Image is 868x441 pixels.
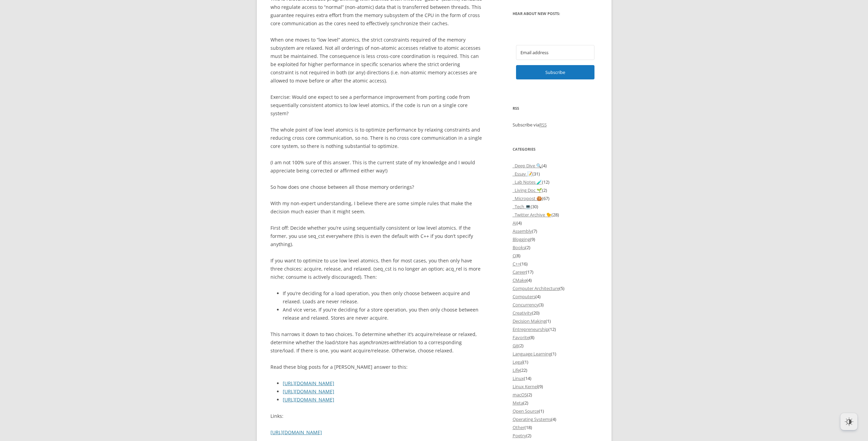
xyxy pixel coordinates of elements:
li: (4) [513,415,598,423]
li: (1) [513,317,598,325]
p: Exercise: Would one expect to see a performance improvement from porting code from sequentially c... [270,93,484,118]
a: _Tech 💻 [513,203,531,210]
li: (1) [513,350,598,358]
li: (4) [513,162,598,170]
li: (8) [513,252,598,260]
li: (2) [513,186,598,194]
li: (2) [513,391,598,399]
li: And vice verse, If you’re deciding for a store operation, you then only choose between release an... [283,306,484,322]
p: So how does one choose between all those memory orderings? [270,183,484,191]
li: (22) [513,366,598,374]
p: First off: Decide whether you’re using sequentially consistent or low level atomics. If the forme... [270,224,484,248]
a: _Living Doc 🌱 [513,187,542,193]
a: Blogging [513,236,530,242]
button: Subscribe [516,65,594,79]
p: If you want to optimize to use low level atomics, then for most cases, you then only have three c... [270,257,484,281]
li: (31) [513,170,598,178]
p: Read these blog posts for a [PERSON_NAME] answer to this: [270,363,484,371]
a: CMake [513,277,527,283]
a: _Essay 📝 [513,171,532,177]
a: macOS [513,392,527,398]
p: With my non-expert understanding, I believe there are some simple rules that make the decision mu... [270,199,484,216]
a: C++ [513,261,520,267]
li: (1) [513,407,598,415]
a: Computer Architecture [513,285,559,291]
a: Assembly [513,228,532,234]
li: (20) [513,309,598,317]
li: (4) [513,276,598,284]
a: Books [513,244,525,250]
li: (18) [513,423,598,431]
li: (5) [513,284,598,292]
em: synchronizes-with [362,339,399,346]
input: Email address [516,45,594,60]
a: Favorite [513,334,529,340]
p: Links: [270,412,484,420]
a: Open Source [513,408,539,414]
a: Linux Kernel [513,383,538,390]
a: _Deep Dive 🔍 [513,163,542,169]
a: _Twitter Archive 🐤 [513,212,551,218]
a: _Lab Notes 🧪 [513,179,542,185]
h3: RSS [513,104,598,112]
a: Entrepreneurship [513,326,548,332]
a: Creativity [513,310,532,316]
li: (30) [513,202,598,211]
a: Meta [513,400,523,406]
a: Computers [513,293,535,300]
a: [URL][DOMAIN_NAME] [283,388,334,395]
a: [URL][DOMAIN_NAME] [283,380,334,386]
p: This narrows it down to two choices. To determine whether it’s acquire/release or relaxed, determ... [270,330,484,355]
a: Life [513,367,520,373]
p: (I am not 100% sure of this answer. This is the current state of my knowledge and I would appreci... [270,158,484,175]
a: Linux [513,375,524,381]
li: (2) [513,399,598,407]
li: (14) [513,374,598,382]
a: AI [513,220,517,226]
a: _Micropost 🍪 [513,195,542,201]
a: Poetry [513,432,526,439]
li: (4) [513,292,598,301]
a: Operating Systems [513,416,551,422]
li: (16) [513,260,598,268]
li: (12) [513,178,598,186]
li: (28) [513,211,598,219]
li: (1) [513,358,598,366]
li: (17) [513,268,598,276]
a: [URL][DOMAIN_NAME] [270,429,322,436]
li: (9) [513,382,598,391]
a: Career [513,269,526,275]
li: (7) [513,227,598,235]
a: Decision Making [513,318,546,324]
li: (3) [513,301,598,309]
a: Git [513,343,518,349]
li: (2) [513,431,598,440]
li: (4) [513,219,598,227]
a: RSS [539,122,547,128]
a: [URL][DOMAIN_NAME] [283,396,334,403]
a: Legal [513,359,523,365]
p: When one moves to “low level” atomics, the strict constraints required of the memory subsystem ar... [270,36,484,85]
h3: Hear about new posts: [513,10,598,18]
li: (9) [513,235,598,243]
p: The whole point of low level atomics is to optimize performance by relaxing constraints and reduc... [270,126,484,150]
a: C [513,253,515,259]
li: (2) [513,341,598,350]
li: (67) [513,194,598,202]
li: (8) [513,333,598,341]
h3: Categories [513,145,598,153]
a: Language Learning [513,351,551,357]
li: (12) [513,325,598,333]
a: Concurrency [513,302,539,308]
li: (2) [513,243,598,252]
a: Other [513,424,525,430]
li: If you’re deciding for a load operation, you then only choose between acquire and relaxed. Loads ... [283,289,484,306]
p: Subscribe via [513,121,598,129]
